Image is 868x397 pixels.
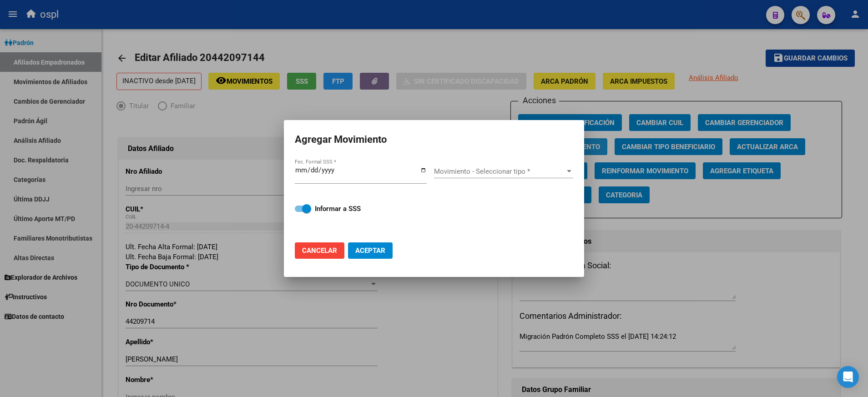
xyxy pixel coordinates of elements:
button: Aceptar [348,242,393,259]
span: Movimiento - Seleccionar tipo * [434,167,565,176]
span: Cancelar [302,246,337,255]
div: Open Intercom Messenger [837,366,859,388]
strong: Informar a SSS [315,205,361,213]
span: Aceptar [355,246,385,255]
h2: Agregar Movimiento [295,131,573,148]
button: Cancelar [295,242,344,259]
